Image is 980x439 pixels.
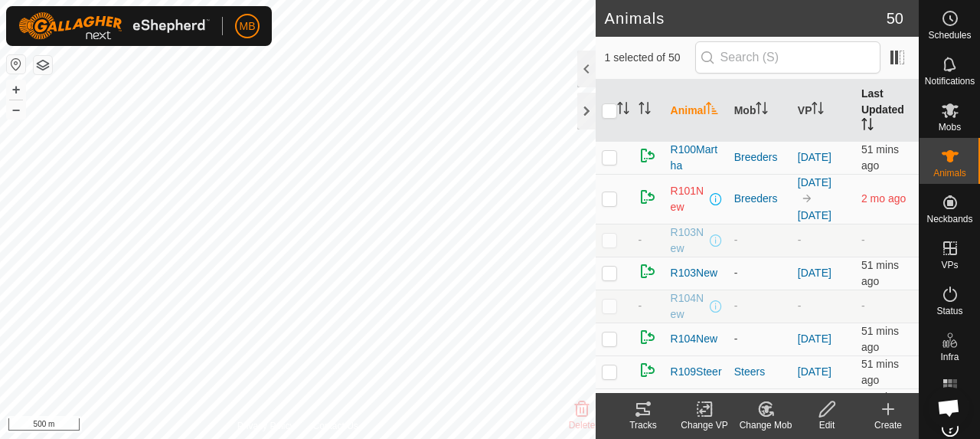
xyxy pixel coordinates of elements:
[7,80,25,99] button: +
[861,300,865,312] span: -
[665,80,728,142] th: Animal
[639,234,642,246] span: -
[936,306,962,316] span: Status
[798,209,831,221] a: [DATE]
[798,151,831,163] a: [DATE]
[7,100,25,119] button: –
[639,328,657,346] img: returning on
[639,104,651,116] p-sorticon: Activate to sort
[756,104,768,116] p-sorticon: Activate to sort
[639,262,657,280] img: returning on
[671,142,722,174] span: R100Martha
[931,398,969,408] span: Heatmap
[928,387,969,428] div: Open chat
[34,56,52,74] button: Map Layers
[639,361,657,379] img: returning on
[801,192,813,205] img: to
[706,104,718,116] p-sorticon: Activate to sort
[734,191,786,207] div: Breeders
[798,234,802,246] app-display-virtual-paddock-transition: -
[734,265,786,281] div: -
[671,183,707,215] span: R101New
[940,352,959,362] span: Infra
[887,7,903,30] span: 50
[798,176,831,188] a: [DATE]
[7,55,25,74] button: Reset Map
[861,192,906,205] span: 22 June 2025, 9:33 am
[939,123,961,132] span: Mobs
[735,418,796,432] div: Change Mob
[612,418,674,432] div: Tracks
[925,77,975,86] span: Notifications
[861,259,899,287] span: 17 Sept 2025, 9:03 am
[734,298,786,314] div: -
[728,80,792,142] th: Mob
[798,333,831,345] a: [DATE]
[237,419,295,433] a: Privacy Policy
[734,364,786,380] div: Steers
[926,215,972,224] span: Neckbands
[812,104,824,116] p-sorticon: Activate to sort
[861,358,899,386] span: 17 Sept 2025, 9:03 am
[674,418,735,432] div: Change VP
[617,104,629,116] p-sorticon: Activate to sort
[796,418,857,432] div: Edit
[855,80,919,142] th: Last Updated
[857,418,919,432] div: Create
[734,149,786,165] div: Breeders
[639,146,657,165] img: returning on
[798,267,831,279] a: [DATE]
[639,300,642,312] span: -
[671,364,722,380] span: R109Steer
[734,331,786,347] div: -
[928,31,971,40] span: Schedules
[792,80,855,142] th: VP
[605,50,695,66] span: 1 selected of 50
[312,419,358,433] a: Contact Us
[18,12,210,40] img: Gallagher Logo
[861,120,874,133] p-sorticon: Activate to sort
[734,232,786,248] div: -
[861,391,899,419] span: 17 Sept 2025, 9:03 am
[605,9,887,28] h2: Animals
[861,143,899,172] span: 17 Sept 2025, 9:03 am
[798,365,831,378] a: [DATE]
[933,169,966,178] span: Animals
[639,188,657,206] img: returning on
[798,300,802,312] app-display-virtual-paddock-transition: -
[671,331,717,347] span: R104New
[671,224,707,257] span: R103New
[941,260,958,270] span: VPs
[671,265,717,281] span: R103New
[861,325,899,353] span: 17 Sept 2025, 9:03 am
[695,41,880,74] input: Search (S)
[861,234,865,246] span: -
[240,18,256,34] span: MB
[671,290,707,323] span: R104New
